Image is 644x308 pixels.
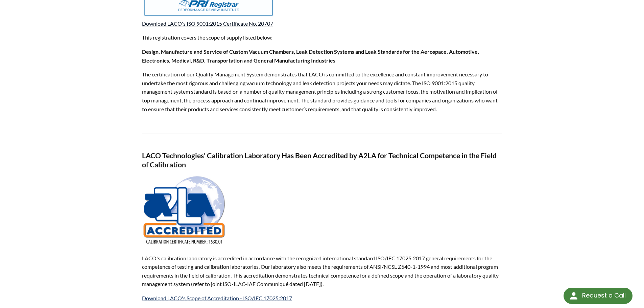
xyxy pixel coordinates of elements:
div: Request a Call [564,288,633,304]
p: LACO's calibration laboratory is accredited in accordance with the recognized international stand... [142,254,502,288]
p: This registration covers the scope of supply listed below: [142,33,502,42]
strong: Design, Manufacture and Service of Custom Vacuum Chambers, Leak Detection Systems and Leak Standa... [142,48,479,64]
div: Request a Call [582,288,626,303]
h3: LACO Technologies' Calibration Laboratory Has Been Accredited by A2LA for Technical Competence in... [142,151,502,170]
a: Download LACO's ISO 9001:2015 Certificate No. 20707 [142,20,273,27]
p: The certification of our Quality Management System demonstrates that LACO is committed to the exc... [142,70,502,113]
a: Download LACO's Scope of Accreditation - ISO/IEC 17025:2017 [142,295,292,301]
img: round button [568,290,579,301]
img: A2LA-ISO 17025 - LACO Technologies [142,175,226,246]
